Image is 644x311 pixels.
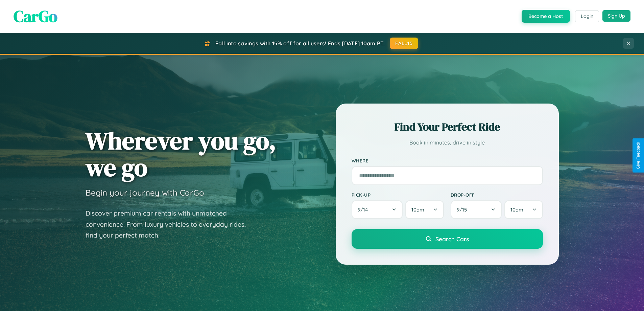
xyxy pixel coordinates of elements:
label: Where [352,158,543,163]
span: 10am [510,206,523,213]
button: FALL15 [390,38,418,49]
span: 10am [411,206,424,213]
button: Search Cars [352,229,543,249]
button: 10am [504,200,543,219]
h1: Wherever you go, we go [86,127,276,181]
h2: Find Your Perfect Ride [352,119,543,134]
button: Login [575,10,599,22]
label: Pick-up [352,192,444,198]
span: 9 / 15 [457,206,470,213]
button: 9/15 [451,200,502,219]
span: 9 / 14 [358,206,371,213]
button: 9/14 [352,200,403,219]
label: Drop-off [451,192,543,198]
div: Give Feedback [636,142,641,169]
p: Book in minutes, drive in style [352,138,543,148]
span: Fall into savings with 15% off for all users! Ends [DATE] 10am PT. [215,40,385,47]
button: Sign Up [602,10,630,22]
span: Search Cars [435,235,469,243]
span: CarGo [14,5,57,27]
button: 10am [405,200,444,219]
h3: Begin your journey with CarGo [86,187,204,198]
p: Discover premium car rentals with unmatched convenience. From luxury vehicles to everyday rides, ... [86,208,255,241]
button: Become a Host [522,10,570,23]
